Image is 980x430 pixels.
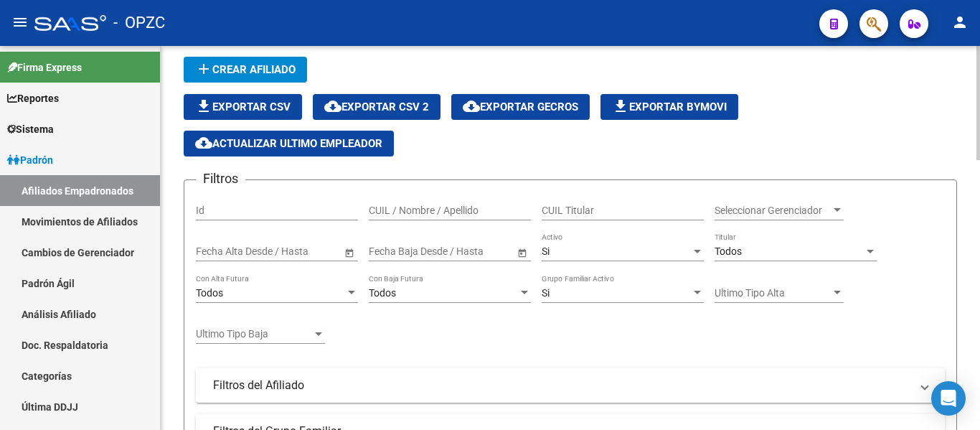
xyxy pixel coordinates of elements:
[369,246,413,258] input: Start date
[195,60,212,78] mat-icon: add
[196,368,945,403] mat-expansion-panel-header: Filtros del Afiliado
[196,287,223,299] span: Todos
[715,246,742,257] span: Todos
[196,246,240,258] input: Start date
[213,378,910,393] mat-panel-title: Filtros del Afiliado
[542,246,550,257] span: Si
[514,245,529,260] button: Open calendar
[715,205,831,217] span: Seleccionar Gerenciador
[7,152,53,168] span: Padrón
[463,101,578,113] span: Exportar GECROS
[253,246,323,258] input: End date
[195,63,296,76] span: Crear Afiliado
[11,14,29,31] mat-icon: menu
[369,287,396,299] span: Todos
[184,57,307,83] button: Crear Afiliado
[931,381,966,416] div: Open Intercom Messenger
[184,131,394,156] button: Actualizar ultimo Empleador
[7,90,59,106] span: Reportes
[195,101,291,113] span: Exportar CSV
[425,246,496,258] input: End date
[341,245,357,260] button: Open calendar
[195,134,212,151] mat-icon: cloud_download
[542,287,550,299] span: Si
[195,137,382,150] span: Actualizar ultimo Empleador
[951,14,969,31] mat-icon: person
[324,101,429,113] span: Exportar CSV 2
[612,98,629,115] mat-icon: file_download
[184,94,302,120] button: Exportar CSV
[451,94,590,120] button: Exportar GECROS
[600,94,738,120] button: Exportar Bymovi
[7,121,54,137] span: Sistema
[313,94,440,120] button: Exportar CSV 2
[7,60,82,75] span: Firma Express
[196,169,245,189] h3: Filtros
[463,98,480,115] mat-icon: cloud_download
[715,287,831,299] span: Ultimo Tipo Alta
[612,101,727,113] span: Exportar Bymovi
[195,98,212,115] mat-icon: file_download
[196,328,312,340] span: Ultimo Tipo Baja
[113,7,165,39] span: - OPZC
[324,98,341,115] mat-icon: cloud_download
